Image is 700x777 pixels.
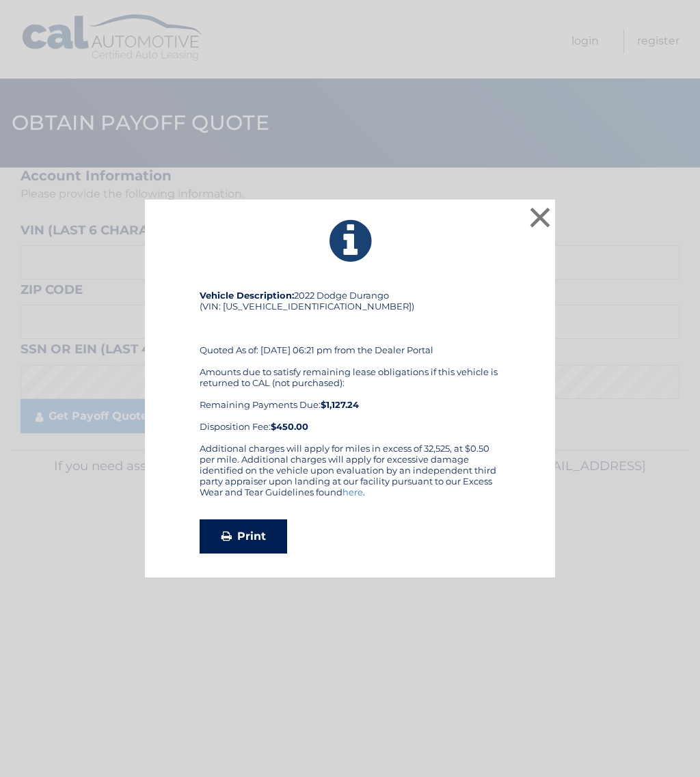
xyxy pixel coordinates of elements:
[526,204,554,231] button: ×
[200,366,500,432] div: Amounts due to satisfy remaining lease obligations if this vehicle is returned to CAL (not purcha...
[271,421,308,432] strong: $450.00
[321,399,359,410] b: $1,127.24
[342,487,363,497] a: here
[200,443,500,508] div: Additional charges will apply for miles in excess of 32,525, at $0.50 per mile. Additional charge...
[200,290,294,301] strong: Vehicle Description:
[200,519,287,554] a: Print
[200,290,500,443] div: 2022 Dodge Durango (VIN: [US_VEHICLE_IDENTIFICATION_NUMBER]) Quoted As of: [DATE] 06:21 pm from t...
